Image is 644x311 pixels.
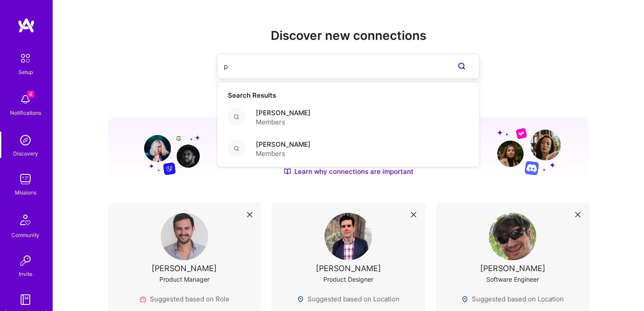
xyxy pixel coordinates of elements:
div: Suggested based on Role [139,294,230,304]
i: icon Search [234,146,239,151]
i: icon Search [234,114,239,120]
div: [PERSON_NAME] [316,264,381,273]
i: icon Close [411,212,416,217]
div: Product Manager [159,275,209,284]
img: User Avatar [325,213,372,260]
h2: Discover new connections [108,28,590,43]
img: Grow your network [497,127,561,175]
div: Software Engineer [486,275,539,284]
div: Suggested based on Location [461,294,564,304]
div: Missions [15,188,36,197]
div: Notifications [10,108,41,117]
a: Learn why connections are important [284,167,414,176]
img: Locations icon [461,296,468,303]
img: bell [17,91,34,108]
img: Role icon [139,296,146,303]
img: Grow your network [136,127,200,175]
img: discovery [17,131,34,149]
img: setup [16,49,35,67]
div: Invite [19,269,32,279]
img: Community [15,209,36,230]
span: [PERSON_NAME] [256,140,311,149]
div: Setup [18,67,33,77]
span: 4 [27,91,34,98]
i: icon SearchPurple [456,61,467,71]
div: [PERSON_NAME] [152,264,217,273]
img: User Avatar [489,213,536,260]
i: icon Close [575,212,580,217]
span: [PERSON_NAME] [256,108,311,117]
img: Invite [17,252,34,269]
img: Discover [284,168,291,175]
h4: Search Results [217,92,479,99]
span: Members [256,117,311,127]
input: Search builders by name [224,55,438,78]
img: Locations icon [297,296,304,303]
img: teamwork [17,170,34,188]
div: Product Designer [323,275,373,284]
img: guide book [17,291,34,308]
img: logo [18,18,35,33]
i: icon Close [247,212,252,217]
div: [PERSON_NAME] [480,264,545,273]
div: Community [11,230,39,240]
div: Discovery [13,149,38,158]
div: Suggested based on Location [297,294,400,304]
span: Members [256,149,311,158]
img: User Avatar [161,213,208,260]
